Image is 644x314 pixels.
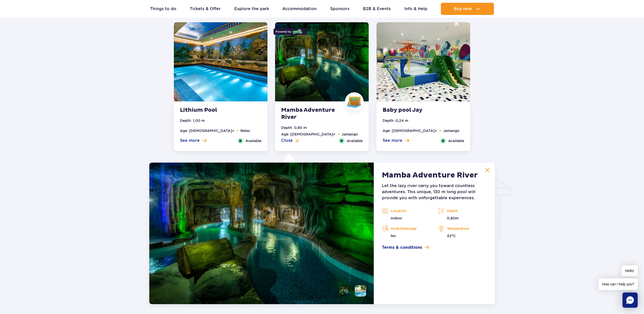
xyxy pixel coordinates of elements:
[281,107,342,121] strong: Mamba Adventure River
[382,233,430,238] p: No
[149,163,374,304] img: Mamba rzeka przygód
[404,3,427,15] a: Info & Help
[382,171,478,180] h2: Mamba Adventure River
[281,138,299,143] button: Close
[342,131,358,137] li: Jamango
[339,285,351,297] img: Mamba rzeka przygód
[150,3,176,15] a: Things to do
[245,138,261,144] span: Available
[180,128,234,133] li: Age: [DEMOGRAPHIC_DATA]+
[281,131,336,137] li: Age: [DEMOGRAPHIC_DATA]+
[438,216,487,221] p: 0,80m
[382,225,430,232] p: HydroMassage
[281,138,293,143] span: Close
[282,3,317,15] a: Accommodation
[383,118,408,123] li: Depth: 0,24 m
[347,138,363,144] span: Available
[274,28,305,35] div: Powered by
[180,107,241,114] strong: Lithium Pool
[275,22,369,101] img: Mamba Adventure river
[190,3,221,15] a: Tickets & Offer
[383,128,437,133] li: Age: [DEMOGRAPHIC_DATA]+
[363,3,391,15] a: B2B & Events
[377,22,470,101] img: Baby pool Jay
[234,3,269,15] a: Explore the park
[281,125,307,130] li: Depth: 0,80 m
[382,183,487,201] p: Let the lazy river carry you toward countless adventures. This unique, 130 m long pool will provi...
[180,138,200,143] span: See more
[621,265,638,276] span: Hello!
[382,244,487,251] a: Terms & conditions
[448,138,464,144] span: Available
[383,138,409,143] button: See more
[438,225,487,232] p: Temperature
[438,207,487,215] p: Depth
[240,128,250,133] li: Relax
[293,29,303,34] img: Mamba logo
[180,118,205,123] li: Depth: 1,00 m
[382,207,430,215] p: Location
[383,138,402,143] span: See more
[438,233,487,238] p: 32 C
[330,3,349,15] a: Sponsors
[382,216,430,221] p: Indoor
[443,128,459,133] li: Jamango
[598,278,638,290] span: How can I help you?
[454,7,472,11] span: Buy now
[622,293,638,308] div: Chat
[180,138,206,143] button: See more
[383,107,444,114] strong: Baby pool Jay
[441,3,494,15] button: Buy now
[382,244,422,251] span: Terms & conditions
[174,22,267,101] img: Lithium Pool
[451,233,453,237] sup: o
